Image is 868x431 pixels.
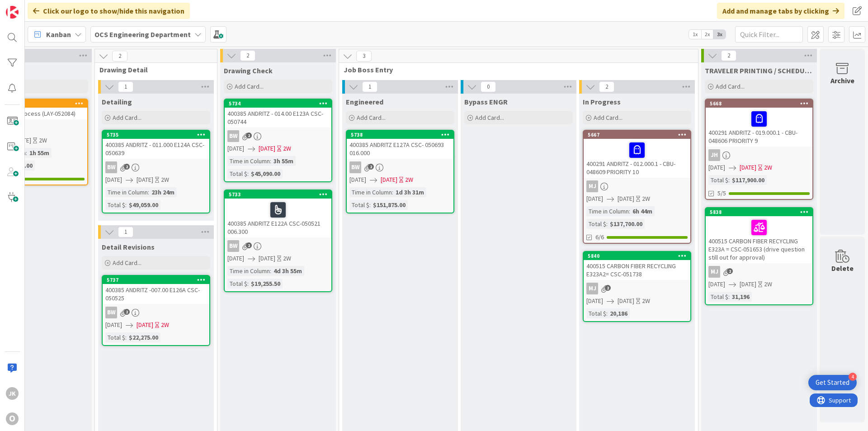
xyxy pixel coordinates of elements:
div: $22,275.00 [127,332,160,342]
div: Archive [830,75,854,86]
span: [DATE] [227,254,244,263]
div: 3h 55m [271,156,296,166]
span: [DATE] [259,144,275,153]
div: 2W [642,194,650,204]
span: : [270,156,271,166]
div: 400385 ANDRITZ E122A CSC-050521 006.300 [225,199,331,237]
div: 5668 [706,99,812,108]
span: : [606,308,608,318]
div: MJ [586,180,598,192]
div: $45,090.00 [249,169,283,179]
span: [DATE] [740,163,756,172]
span: [DATE] [227,144,244,153]
div: 2W [161,320,169,330]
span: Job Boss Entry [344,65,687,74]
div: BW [227,240,239,252]
div: 5667 [588,132,690,138]
span: 2 [112,51,127,62]
span: [DATE] [708,279,725,289]
div: 6h 44m [630,206,655,216]
div: 5840400515 CARBON FIBER RECYCLING E323A2= CSC-051738 [584,252,690,280]
div: JK [6,387,19,400]
span: 1 [118,227,133,237]
span: 1 [362,81,377,92]
div: MJ [706,266,812,278]
span: 2x [701,30,713,39]
span: Add Card... [113,259,142,267]
span: Add Card... [716,82,745,90]
div: 5668400291 ANDRITZ - 019.000.1 - CBU-048606 PRIORITY 9 [706,99,812,147]
div: Total $ [105,200,125,210]
div: Delete [831,263,854,274]
div: 23h 24m [149,187,177,197]
div: 400385 ANDRITZ - 011.000 E124A CSC- 050639 [103,139,209,159]
div: O [6,412,19,425]
span: 2 [246,133,252,138]
span: : [392,187,393,197]
span: [DATE] [137,175,153,185]
span: Drawing Check [224,66,273,75]
span: [DATE] [105,175,122,185]
span: 3 [356,51,372,62]
span: Add Card... [235,82,264,90]
div: Open Get Started checklist, remaining modules: 4 [808,375,857,390]
div: MJ [708,266,720,278]
div: BW [227,130,239,142]
div: 2W [283,254,291,263]
div: 5738 [351,132,453,138]
div: 2W [764,163,772,172]
div: JH [706,149,812,161]
span: [DATE] [586,194,603,204]
span: [DATE] [586,296,603,306]
div: 5734400385 ANDRITZ - 014.00 E123A CSC-050744 [225,99,331,128]
span: [DATE] [349,175,366,185]
div: Time in Column [586,206,629,216]
div: 5738400385 ANDRITZ E127A CSC- 050693 016.000 [347,131,453,159]
input: Quick Filter... [735,26,803,43]
span: : [629,206,630,216]
div: Time in Column [105,187,148,197]
div: 5735400385 ANDRITZ - 011.000 E124A CSC- 050639 [103,131,209,159]
div: 5734 [225,99,331,108]
div: Add and manage tabs by clicking [717,3,844,19]
span: Support [19,1,41,12]
span: [DATE] [259,254,275,263]
div: BW [105,161,117,173]
div: 2W [405,175,413,185]
div: 5738 [347,131,453,139]
span: 2 [240,50,255,61]
span: 1 [118,81,133,92]
div: 400515 CARBON FIBER RECYCLING E323A = CSC-051653 (drive question still out for approval) [706,216,812,263]
span: [DATE] [381,175,397,185]
div: 400291 ANDRITZ - 019.000.1 - CBU-048606 PRIORITY 9 [706,108,812,147]
div: Get Started [816,378,849,387]
div: Total $ [105,332,125,342]
div: 5737400385 ANDRITZ -007.00 E126A CSC-050525 [103,276,209,304]
span: : [728,175,730,185]
div: Time in Column [227,156,270,166]
div: 5733 [229,191,331,198]
span: 3x [713,30,726,39]
span: Add Card... [594,114,623,122]
div: 5838 [710,209,812,215]
span: : [148,187,149,197]
div: 5840 [584,252,690,260]
div: 5667400291 ANDRITZ - 012.000.1 - CBU-048609 PRIORITY 10 [584,131,690,178]
div: Total $ [708,292,728,302]
div: Total $ [227,279,247,289]
span: Add Card... [475,114,504,122]
div: BW [349,161,361,173]
div: $19,255.50 [249,279,283,289]
div: 5735 [107,132,209,138]
div: BW [347,161,453,173]
div: Click our logo to show/hide this navigation [28,3,190,19]
div: 400515 CARBON FIBER RECYCLING E323A2= CSC-051738 [584,260,690,280]
div: 2W [283,144,291,153]
div: 5733 [225,190,331,199]
span: [DATE] [708,163,725,172]
div: 5737 [107,277,209,283]
a: 5840400515 CARBON FIBER RECYCLING E323A2= CSC-051738MJ[DATE][DATE]2WTotal $:20,186 [583,251,691,322]
div: 5734 [229,100,331,107]
span: Engineered [346,97,383,106]
div: 5838 [706,208,812,216]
